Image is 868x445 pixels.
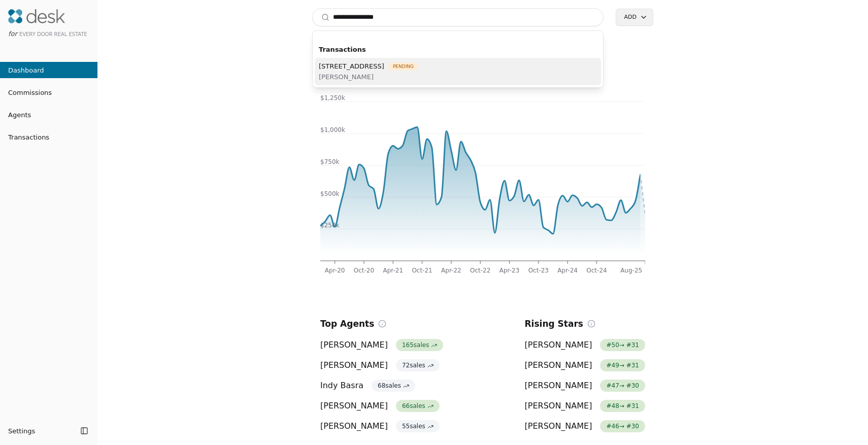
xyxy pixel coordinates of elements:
[19,31,87,37] span: Every Door Real Estate
[8,426,35,436] span: Settings
[320,400,388,412] span: [PERSON_NAME]
[372,380,415,392] span: 68 sales
[320,126,345,133] tspan: $1,000k
[441,267,461,274] tspan: Apr-22
[525,317,583,331] h2: Rising Stars
[525,380,592,392] span: [PERSON_NAME]
[586,267,607,274] tspan: Oct-24
[528,267,549,274] tspan: Oct-23
[315,41,601,58] div: Transactions
[320,190,340,197] tspan: $500k
[396,359,440,371] span: 72 sales
[470,267,490,274] tspan: Oct-22
[525,420,592,432] span: [PERSON_NAME]
[525,400,592,412] span: [PERSON_NAME]
[4,423,77,439] button: Settings
[320,158,340,165] tspan: $750k
[320,420,388,432] span: [PERSON_NAME]
[8,9,65,23] img: Desk
[319,72,418,82] span: [PERSON_NAME]
[499,267,520,274] tspan: Apr-23
[412,267,432,274] tspan: Oct-21
[600,359,645,371] span: # 49 → # 31
[320,359,388,371] span: [PERSON_NAME]
[354,267,374,274] tspan: Oct-20
[620,267,642,274] tspan: Aug-25
[600,420,645,432] span: # 46 → # 30
[600,380,645,392] span: # 47 → # 30
[320,380,363,392] span: Indy Basra
[319,61,384,72] span: [STREET_ADDRESS]
[396,339,443,351] span: 165 sales
[557,267,578,274] tspan: Apr-24
[396,420,440,432] span: 55 sales
[616,9,653,26] button: Add
[383,267,403,274] tspan: Apr-21
[325,267,345,274] tspan: Apr-20
[320,222,340,229] tspan: $250k
[600,339,645,351] span: # 50 → # 31
[525,339,592,351] span: [PERSON_NAME]
[600,400,645,412] span: # 48 → # 31
[388,62,418,71] span: Pending
[320,317,374,331] h2: Top Agents
[320,339,388,351] span: [PERSON_NAME]
[525,359,592,371] span: [PERSON_NAME]
[313,39,603,87] div: Suggestions
[8,30,17,38] span: for
[320,94,345,101] tspan: $1,250k
[396,400,440,412] span: 66 sales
